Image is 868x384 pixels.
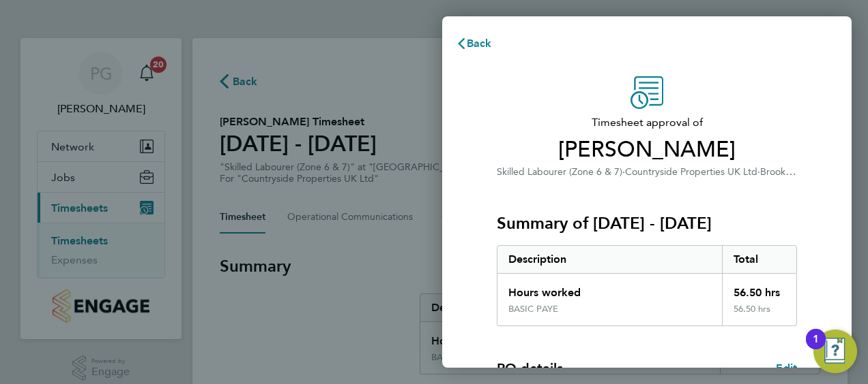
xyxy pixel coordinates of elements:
span: Skilled Labourer (Zone 6 & 7) [497,166,622,178]
div: 1 [813,339,819,357]
div: BASIC PAYE [508,304,558,315]
div: Description [497,246,722,273]
div: Total [722,246,797,273]
span: · [757,166,760,178]
button: Open Resource Center, 1 new notification [813,330,857,373]
a: Edit [776,360,797,377]
h3: Summary of [DATE] - [DATE] [497,212,797,234]
span: Back [467,37,492,50]
div: 56.50 hrs [722,304,797,325]
div: Summary of 22 - 28 Sep 2025 [497,245,797,326]
div: Hours worked [497,274,722,304]
span: Edit [776,362,797,374]
span: Timesheet approval of [497,114,797,131]
div: 56.50 hrs [722,274,797,304]
span: [PERSON_NAME] [497,136,797,163]
span: · [622,166,625,178]
span: Countryside Properties UK Ltd [625,166,757,178]
button: Back [442,30,506,57]
h4: PO details [497,359,563,378]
